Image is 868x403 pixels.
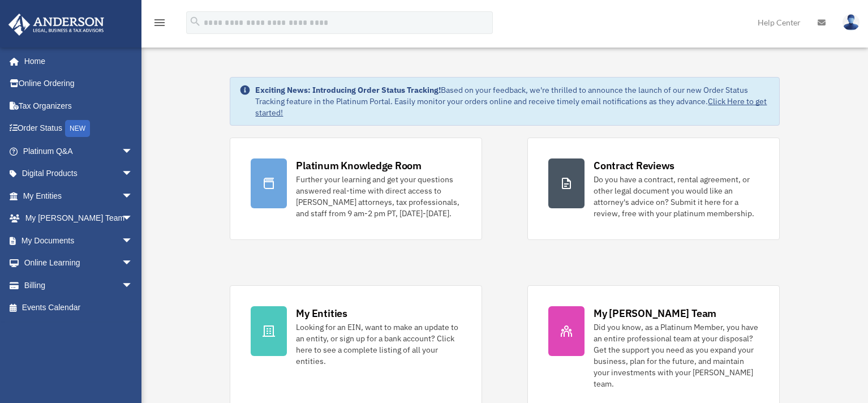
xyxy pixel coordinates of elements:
[65,120,90,137] div: NEW
[8,207,150,230] a: My [PERSON_NAME] Teamarrow_drop_down
[122,140,144,163] span: arrow_drop_down
[8,252,150,275] a: Online Learningarrow_drop_down
[296,321,461,367] div: Looking for an EIN, want to make an update to an entity, or sign up for a bank account? Click her...
[122,207,144,230] span: arrow_drop_down
[594,306,716,320] div: My [PERSON_NAME] Team
[122,185,144,208] span: arrow_drop_down
[8,117,150,140] a: Order StatusNEW
[122,229,144,252] span: arrow_drop_down
[296,158,422,173] div: Platinum Knowledge Room
[8,297,150,319] a: Events Calendar
[153,20,166,29] a: menu
[255,85,441,95] strong: Exciting News: Introducing Order Status Tracking!
[5,14,108,36] img: Anderson Advisors Platinum Portal
[843,14,860,31] img: User Pic
[8,95,150,117] a: Tax Organizers
[527,138,780,240] a: Contract Reviews Do you have a contract, rental agreement, or other legal document you would like...
[255,84,770,118] div: Based on your feedback, we're thrilled to announce the launch of our new Order Status Tracking fe...
[230,138,482,240] a: Platinum Knowledge Room Further your learning and get your questions answered real-time with dire...
[8,274,150,297] a: Billingarrow_drop_down
[189,15,201,28] i: search
[8,162,150,185] a: Digital Productsarrow_drop_down
[594,321,759,389] div: Did you know, as a Platinum Member, you have an entire professional team at your disposal? Get th...
[122,252,144,275] span: arrow_drop_down
[594,174,759,219] div: Do you have a contract, rental agreement, or other legal document you would like an attorney's ad...
[122,274,144,297] span: arrow_drop_down
[255,96,767,118] a: Click Here to get started!
[296,174,461,219] div: Further your learning and get your questions answered real-time with direct access to [PERSON_NAM...
[122,162,144,186] span: arrow_drop_down
[8,185,150,207] a: My Entitiesarrow_drop_down
[8,229,150,252] a: My Documentsarrow_drop_down
[296,306,347,320] div: My Entities
[8,140,150,162] a: Platinum Q&Aarrow_drop_down
[8,72,150,95] a: Online Ordering
[153,16,166,29] i: menu
[594,158,674,173] div: Contract Reviews
[8,50,144,72] a: Home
